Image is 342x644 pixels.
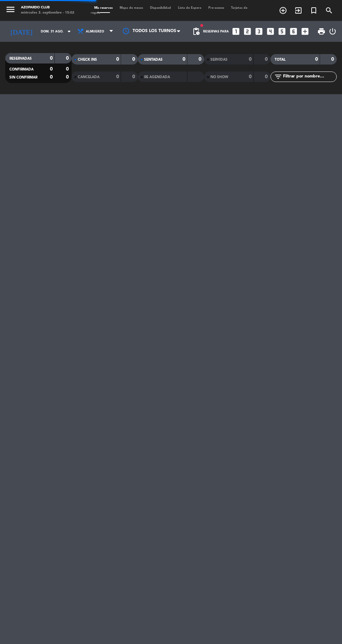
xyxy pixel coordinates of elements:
[5,24,37,38] i: [DATE]
[183,57,185,62] strong: 0
[116,74,119,79] strong: 0
[254,27,263,36] i: looks_3
[66,75,70,80] strong: 0
[266,27,275,36] i: looks_4
[66,56,70,61] strong: 0
[200,23,204,28] span: fiber_manual_record
[50,67,53,72] strong: 0
[199,57,203,62] strong: 0
[205,6,228,9] span: Pre-acceso
[274,73,282,81] i: filter_list
[50,56,53,61] strong: 0
[192,27,200,36] span: pending_actions
[331,57,335,62] strong: 0
[275,58,285,61] span: TOTAL
[9,57,32,60] span: RESERVADAS
[282,73,336,81] input: Filtrar por nombre...
[132,57,136,62] strong: 0
[328,21,337,42] div: LOG OUT
[203,30,229,33] span: Reservas para
[9,68,34,71] span: CONFIRMADA
[86,30,104,33] span: Almuerzo
[174,6,205,9] span: Lista de Espera
[78,58,97,61] span: CHECK INS
[147,6,174,9] span: Disponibilidad
[5,4,16,15] i: menu
[328,27,337,36] i: power_settings_new
[249,74,252,79] strong: 0
[277,27,287,36] i: looks_5
[294,6,303,15] i: exit_to_app
[65,27,73,36] i: arrow_drop_down
[210,75,228,79] span: NO SHOW
[78,75,99,79] span: CANCELADA
[265,74,269,79] strong: 0
[315,57,318,62] strong: 0
[9,76,37,79] span: SIN CONFIRMAR
[210,58,228,61] span: SERVIDAS
[310,6,318,15] i: turned_in_not
[5,4,16,16] button: menu
[279,6,287,15] i: add_circle_outline
[144,75,170,79] span: RE AGENDADA
[116,6,147,9] span: Mapa de mesas
[116,57,119,62] strong: 0
[144,58,163,61] span: SENTADAS
[243,27,252,36] i: looks_two
[21,10,74,16] div: miércoles 3. septiembre - 15:02
[249,57,252,62] strong: 0
[66,67,70,72] strong: 0
[91,6,116,9] span: Mis reservas
[289,27,298,36] i: looks_6
[231,27,240,36] i: looks_one
[317,27,326,36] span: print
[21,5,74,10] div: Azopardo Club
[300,27,310,36] i: add_box
[50,75,53,80] strong: 0
[325,6,333,15] i: search
[265,57,269,62] strong: 0
[132,74,136,79] strong: 0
